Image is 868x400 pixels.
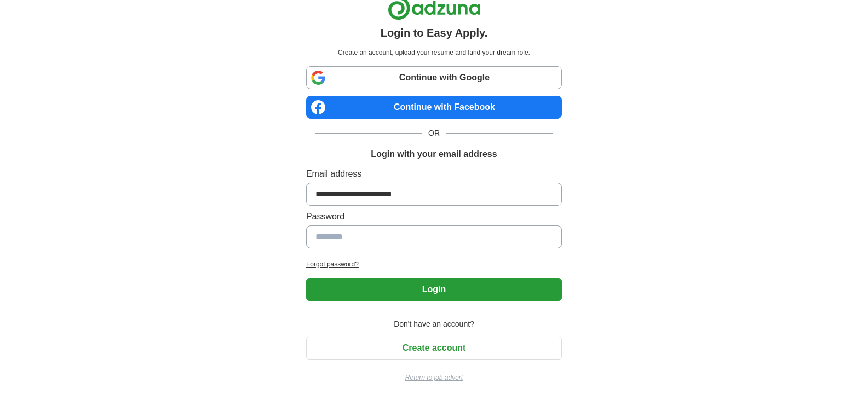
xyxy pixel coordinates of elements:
[306,343,562,352] a: Create account
[306,66,562,89] a: Continue with Google
[387,318,481,330] span: Don't have an account?
[371,148,497,161] h1: Login with your email address
[306,96,562,119] a: Continue with Facebook
[306,259,562,269] a: Forgot password?
[306,167,562,181] label: Email address
[422,127,446,139] span: OR
[306,278,562,301] button: Login
[306,210,562,223] label: Password
[308,48,560,57] p: Create an account, upload your resume and land your dream role.
[306,373,562,382] a: Return to job advert
[306,337,562,360] button: Create account
[381,25,488,41] h1: Login to Easy Apply.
